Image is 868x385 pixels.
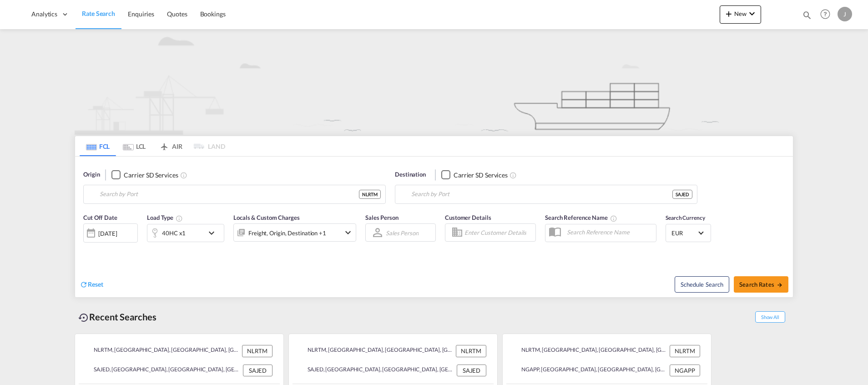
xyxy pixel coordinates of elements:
[610,215,617,222] md-icon: Your search will be saved by the below given name
[116,136,152,156] md-tab-item: LCL
[147,224,224,242] div: 40HC x1icon-chevron-down
[206,228,222,238] md-icon: icon-chevron-down
[248,227,326,239] div: Freight Origin Destination Factory Stuffing
[180,172,187,179] md-icon: Unchecked: Search for CY (Container Yard) services for all selected carriers.Checked : Search for...
[83,223,138,243] div: [DATE]
[666,214,705,221] span: Search Currency
[111,170,178,180] md-checkbox: Checkbox No Ink
[670,345,700,357] div: NLRTM
[300,365,454,376] div: SAJED, Jeddah, Saudi Arabia, Middle East, Middle East
[78,312,89,323] md-icon: icon-backup-restore
[147,214,183,221] span: Load Type
[176,215,183,222] md-icon: Select multiple loads to view rates
[300,345,454,357] div: NLRTM, Rotterdam, Netherlands, Western Europe, Europe
[723,8,734,19] md-icon: icon-plus 400-fg
[80,136,116,156] md-tab-item: FCL
[395,185,697,203] md-input-container: Jeddah, SAJED
[838,7,852,21] div: J
[162,227,186,239] div: 40HC x1
[124,171,178,180] div: Carrier SD Services
[80,280,103,290] div: icon-refreshReset
[445,214,491,221] span: Customer Details
[545,214,617,221] span: Search Reference Name
[83,214,117,221] span: Cut Off Date
[86,345,240,357] div: NLRTM, Rotterdam, Netherlands, Western Europe, Europe
[243,365,273,376] div: SAJED
[411,187,672,201] input: Search by Port
[233,214,300,221] span: Locals & Custom Charges
[720,5,761,24] button: icon-plus 400-fgNewicon-chevron-down
[159,141,170,148] md-icon: icon-airplane
[441,170,508,180] md-checkbox: Checkbox No Ink
[777,282,783,288] md-icon: icon-arrow-right
[671,226,706,239] md-select: Select Currency: € EUREuro
[98,229,117,238] div: [DATE]
[562,225,656,239] input: Search Reference Name
[233,223,356,242] div: Freight Origin Destination Factory Stuffingicon-chevron-down
[734,276,788,293] button: Search Ratesicon-arrow-right
[31,10,57,19] span: Analytics
[723,10,757,17] span: New
[83,170,100,179] span: Origin
[802,10,812,24] div: icon-magnify
[75,157,793,297] div: Origin Checkbox No InkUnchecked: Search for CY (Container Yard) services for all selected carrier...
[739,281,783,288] span: Search Rates
[86,365,241,376] div: SAJED, Jeddah, Saudi Arabia, Middle East, Middle East
[395,170,426,179] span: Destination
[747,8,757,19] md-icon: icon-chevron-down
[88,280,103,288] span: Reset
[514,365,667,376] div: NGAPP, Apapa, Nigeria, Western Africa, Africa
[75,307,160,327] div: Recent Searches
[510,172,517,179] md-icon: Unchecked: Search for CY (Container Yard) services for all selected carriers.Checked : Search for...
[514,345,667,357] div: NLRTM, Rotterdam, Netherlands, Western Europe, Europe
[83,242,90,254] md-datepicker: Select
[385,226,419,239] md-select: Sales Person
[128,10,154,18] span: Enquiries
[359,190,381,199] div: NLRTM
[100,187,359,201] input: Search by Port
[82,10,115,17] span: Rate Search
[80,280,88,289] md-icon: icon-refresh
[200,10,226,18] span: Bookings
[365,214,399,221] span: Sales Person
[464,226,533,239] input: Enter Customer Details
[84,185,385,203] md-input-container: Rotterdam, NLRTM
[242,345,273,357] div: NLRTM
[670,365,700,376] div: NGAPP
[802,10,812,20] md-icon: icon-magnify
[343,227,353,238] md-icon: icon-chevron-down
[675,276,729,293] button: Note: By default Schedule search will only considerorigin ports, destination ports and cut off da...
[671,229,697,237] span: EUR
[456,345,486,357] div: NLRTM
[80,136,225,156] md-pagination-wrapper: Use the left and right arrow keys to navigate between tabs
[755,311,785,323] span: Show All
[152,136,189,156] md-tab-item: AIR
[672,190,692,199] div: SAJED
[167,10,187,18] span: Quotes
[454,171,508,180] div: Carrier SD Services
[818,6,838,23] div: Help
[818,6,833,22] span: Help
[75,29,793,135] img: new-FCL.png
[457,365,486,376] div: SAJED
